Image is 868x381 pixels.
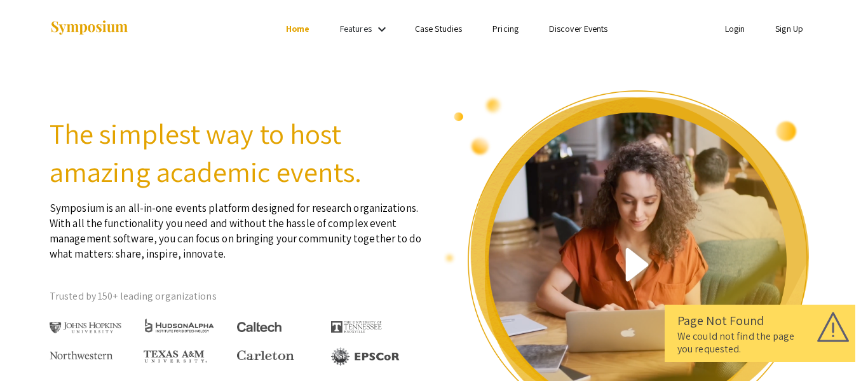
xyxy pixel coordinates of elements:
img: HudsonAlpha [144,318,215,333]
div: We could not find the page you requested. [677,330,843,356]
img: Johns Hopkins University [50,322,121,334]
img: The University of Tennessee [331,321,382,333]
div: Page Not Found [677,311,843,330]
img: EPSCOR [331,347,401,366]
a: Features [340,23,372,34]
mat-icon: Expand Features list [374,22,390,37]
p: Trusted by 150+ leading organizations [50,287,424,306]
img: Caltech [237,322,281,333]
a: Login [725,23,745,34]
a: Sign Up [775,23,803,34]
a: Home [286,23,309,34]
img: Northwestern [50,351,113,359]
p: Symposium is an all-in-one events platform designed for research organizations. With all the func... [50,191,424,261]
a: Pricing [492,23,519,34]
a: Case Studies [415,23,462,34]
img: Texas A&M University [144,350,207,363]
img: Carleton [237,350,294,361]
img: Symposium by ForagerOne [50,20,129,37]
a: Discover Events [549,23,608,34]
h2: The simplest way to host amazing academic events. [50,114,424,191]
